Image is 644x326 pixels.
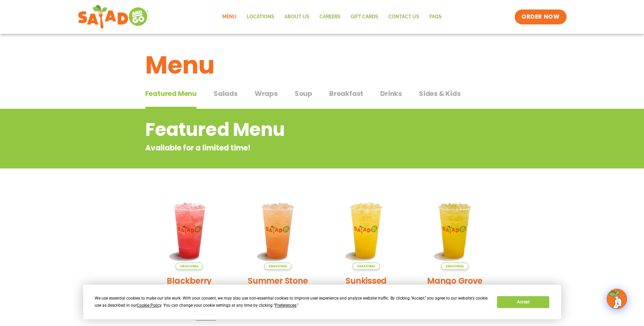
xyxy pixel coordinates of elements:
h2: Summer Stone Fruit Lemonade [239,275,317,299]
span: Seasonal [352,263,380,270]
span: Drinks [380,88,402,99]
span: Breakfast [329,88,363,99]
img: Product photo for Mango Grove Lemonade [416,191,494,270]
a: FAQs [424,9,447,25]
a: Locations [242,9,279,25]
a: GIFT CARDS [346,9,383,25]
a: Menu [217,9,242,25]
div: Tabbed content [145,86,499,109]
img: wpChatIcon [607,289,626,308]
a: Careers [314,9,346,25]
div: Cookie Consent Prompt [83,285,561,319]
span: ORDER NOW [521,13,559,21]
span: Soup [295,88,312,99]
button: Accept [497,296,549,308]
span: Seasonal [264,263,292,270]
span: Preferences [275,303,296,308]
span: Wraps [255,88,278,99]
nav: Menu [217,9,447,25]
img: Product photo for Sunkissed Yuzu Lemonade [327,191,406,270]
h2: Sunkissed [PERSON_NAME] [327,275,406,299]
span: Seasonal [441,263,468,270]
h2: Blackberry [PERSON_NAME] Lemonade [150,275,229,310]
span: Seasonal [176,263,203,270]
a: About Us [279,9,314,25]
h2: Featured Menu [145,116,444,143]
span: Featured Menu [145,88,197,99]
a: Contact Us [383,9,424,25]
p: Available for a limited time! [145,142,444,154]
img: Product photo for Summer Stone Fruit Lemonade [239,191,317,270]
span: Cookie Policy [137,303,161,308]
span: Salads [214,88,238,99]
span: Sides & Kids [419,88,461,99]
img: new-SAG-logo-768×292 [78,3,149,30]
span: Details [196,313,216,321]
div: We use essential cookies to make our site work. With your consent, we may also use non-essential ... [95,295,489,309]
img: Product photo for Blackberry Bramble Lemonade [150,191,229,270]
h2: Mango Grove Lemonade [416,275,494,299]
a: ORDER NOW [515,9,566,24]
h1: Menu [145,47,499,83]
